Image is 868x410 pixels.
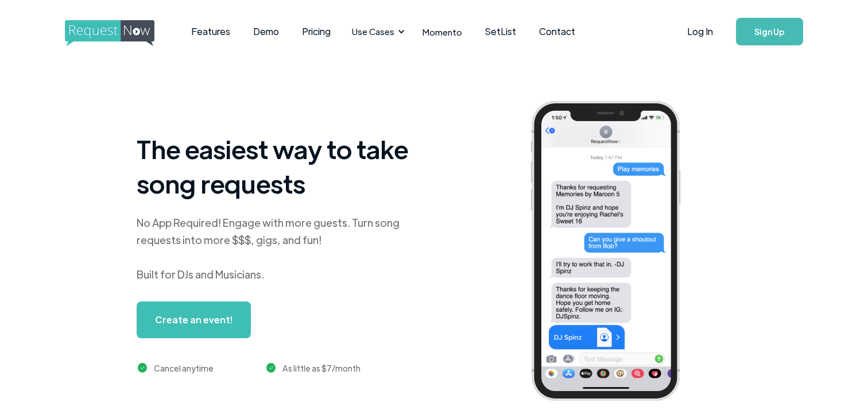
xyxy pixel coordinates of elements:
img: green checkmark [266,363,276,373]
div: No App Required! Engage with more guests. Turn song requests into more $$$, gigs, and fun! Built ... [137,214,424,283]
a: Create an event! [137,301,251,338]
h1: The easiest way to take song requests [137,131,424,200]
a: Contact [528,14,587,49]
img: requestnow logo [65,20,176,47]
div: As little as $7/month [282,361,361,375]
a: Demo [242,14,290,49]
div: Use Cases [345,14,408,49]
a: SetList [474,14,528,49]
div: Use Cases [352,25,394,38]
a: Log In [676,11,724,52]
img: green checkmark [138,363,148,373]
div: Cancel anytime [154,361,214,375]
a: Sign Up [736,18,803,45]
a: Features [180,14,242,49]
a: Pricing [290,14,342,49]
a: home [65,20,151,43]
a: Momento [411,15,474,49]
